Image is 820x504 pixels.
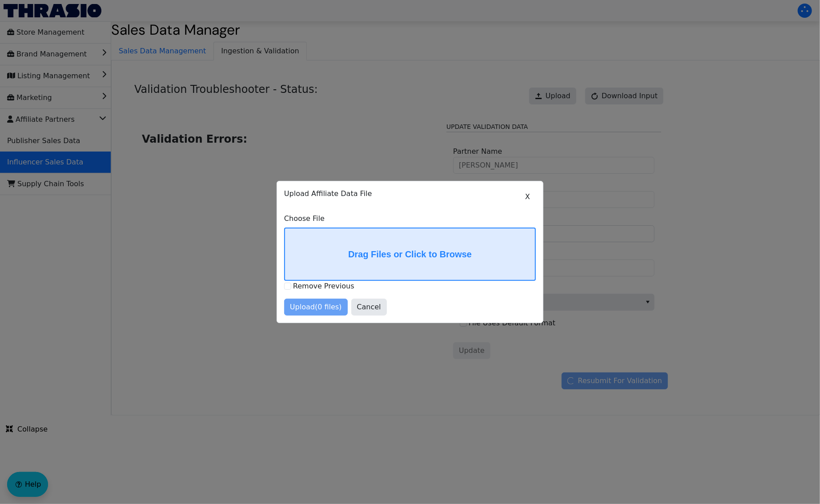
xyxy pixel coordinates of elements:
[293,282,354,290] label: Remove Previous
[351,299,387,316] button: Cancel
[285,228,535,280] label: Drag Files or Click to Browse
[357,302,381,312] span: Cancel
[525,192,530,202] span: X
[284,188,536,199] p: Upload Affiliate Data File
[284,213,536,224] label: Choose File
[519,188,536,205] button: X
